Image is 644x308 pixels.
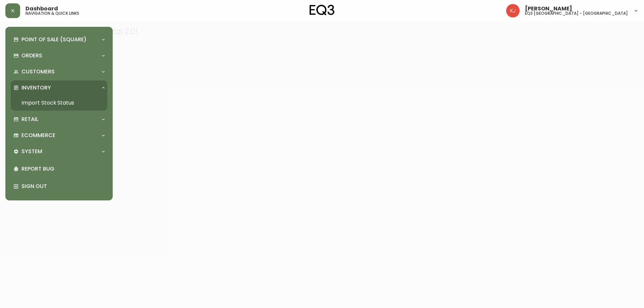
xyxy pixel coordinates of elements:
div: Report Bug [11,160,107,178]
a: Import Stock Status [11,95,107,111]
p: Ecommerce [21,132,55,139]
div: Inventory [11,80,107,95]
div: Customers [11,64,107,79]
p: Sign Out [21,183,105,190]
div: Orders [11,48,107,63]
p: Point of Sale (Square) [21,36,87,43]
div: Ecommerce [11,128,107,143]
p: Report Bug [21,165,105,173]
h5: eq3 [GEOGRAPHIC_DATA] - [GEOGRAPHIC_DATA] [525,11,628,15]
div: Point of Sale (Square) [11,32,107,47]
div: Retail [11,112,107,127]
h5: navigation & quick links [25,11,79,15]
p: Customers [21,68,55,75]
p: Inventory [21,84,51,91]
p: Orders [21,52,42,59]
span: [PERSON_NAME] [525,6,572,11]
span: Dashboard [25,6,58,11]
img: 24a625d34e264d2520941288c4a55f8e [506,4,520,17]
div: Sign Out [11,178,107,195]
p: System [21,148,42,155]
div: System [11,144,107,159]
p: Retail [21,116,38,123]
img: logo [310,5,334,15]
